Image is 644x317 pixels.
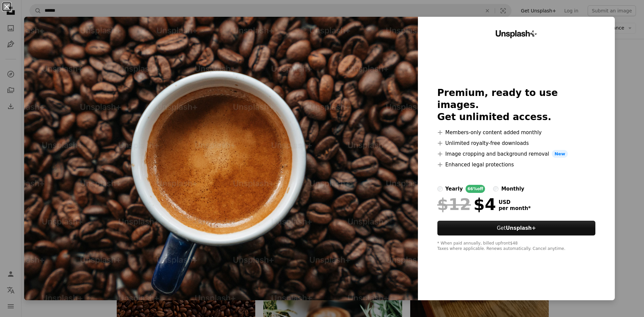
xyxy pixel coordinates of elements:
div: $4 [437,196,496,213]
span: per month * [499,205,531,211]
li: Members-only content added monthly [437,128,596,137]
span: New [552,150,568,158]
div: 66% off [466,185,485,193]
div: monthly [501,185,524,193]
li: Image cropping and background removal [437,150,596,158]
li: Enhanced legal protections [437,161,596,169]
span: USD [499,199,531,205]
div: yearly [445,185,463,193]
button: GetUnsplash+ [437,221,596,235]
input: monthly [493,186,498,192]
h2: Premium, ready to use images. Get unlimited access. [437,87,596,123]
strong: Unsplash+ [506,225,536,231]
input: yearly66%off [437,186,443,192]
div: * When paid annually, billed upfront $48 Taxes where applicable. Renews automatically. Cancel any... [437,241,596,252]
span: $12 [437,196,471,213]
li: Unlimited royalty-free downloads [437,139,596,147]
